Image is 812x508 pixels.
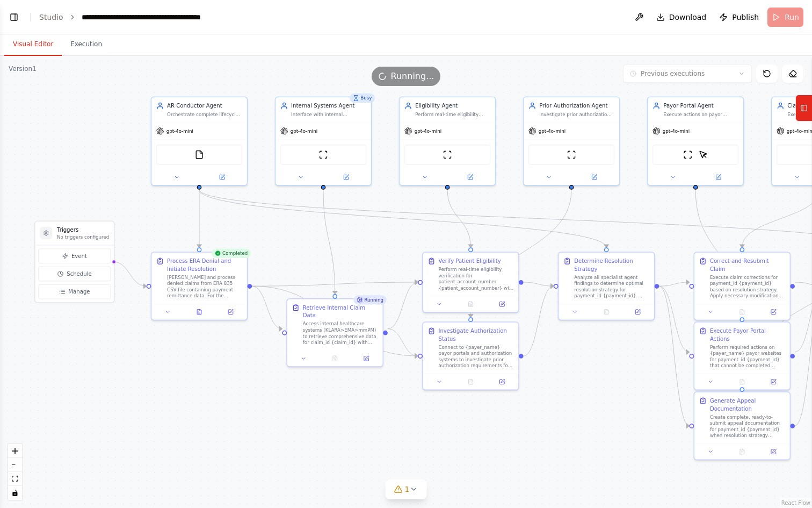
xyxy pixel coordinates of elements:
[200,173,244,182] button: Open in side panel
[167,257,242,273] div: Process ERA Denial and Initiate Resolution
[167,274,242,299] div: [PERSON_NAME] and process denied claims from ERA 835 CSV file containing payment remittance data....
[399,96,496,185] div: Eligibility AgentPerform real-time eligibility verification for patient_account_number {patient_a...
[422,321,519,390] div: Investigate Authorization StatusConnect to {payer_name} payor portals and authorization systems t...
[659,282,689,430] g: Edge from b66350b5-10db-413f-a7fd-39815bb0335c to e2e29bbd-8985-42fb-8b43-82c01ecf1090
[659,282,689,356] g: Edge from b66350b5-10db-413f-a7fd-39815bb0335c to cf26eae5-af01-4f5e-81ca-83702e544a4a
[388,278,418,333] g: Edge from 4f6ff6fc-cf37-42a3-90b7-356ff3e0c118 to fcde2336-a5ac-4e1c-b970-e19529128e20
[467,190,575,318] g: Edge from 1b181321-1915-46ca-a090-ab23a6e7177e to 176b513a-e95b-4f88-8e26-599ab85a946c
[183,307,215,317] button: View output
[539,128,565,134] span: gpt-4o-mini
[415,102,490,110] div: Eligibility Agent
[663,128,690,134] span: gpt-4o-mini
[652,8,711,27] button: Download
[39,12,243,23] nav: breadcrumb
[692,190,746,318] g: Edge from 00089c20-f6ee-4e11-9724-4cb74f73e3dc to cf26eae5-af01-4f5e-81ca-83702e544a4a
[699,150,708,159] img: ScrapeElementFromWebsiteTool
[38,249,111,263] button: Event
[489,377,516,386] button: Open in side panel
[558,252,655,320] div: Determine Resolution StrategyAnalyze all specialist agent findings to determine optimal resolutio...
[166,128,193,134] span: gpt-4o-mini
[694,391,791,460] div: Generate Appeal DocumentationCreate complete, ready-to-submit appeal documentation for payment_id...
[291,111,366,118] div: Interface with internal healthcare systems (KLARA>EMA>mmPM) to retrieve comprehensive data for cl...
[448,173,492,182] button: Open in side panel
[625,307,651,317] button: Open in side panel
[318,150,328,159] img: ScrapeWebsiteTool
[732,12,759,23] span: Publish
[291,128,317,134] span: gpt-4o-mini
[388,325,418,360] g: Edge from 4f6ff6fc-cf37-42a3-90b7-356ff3e0c118 to 176b513a-e95b-4f88-8e26-599ab85a946c
[710,397,785,412] div: Generate Appeal Documentation
[710,414,785,439] div: Create complete, ready-to-submit appeal documentation for payment_id {payment_id} when resolution...
[8,472,22,486] button: fit view
[647,96,744,185] div: Payor Portal AgentExecute actions on payor websites that lack API access for claim {claim_id}. Na...
[574,257,649,273] div: Determine Resolution Strategy
[320,190,339,294] g: Edge from fa7b1952-bc43-43dd-8f36-e185b7fa8035 to 4f6ff6fc-cf37-42a3-90b7-356ff3e0c118
[275,96,372,185] div: BusyInternal Systems AgentInterface with internal healthcare systems (KLARA>EMA>mmPM) to retrieve...
[539,102,614,110] div: Prior Authorization Agent
[710,257,785,273] div: Correct and Resubmit Claim
[524,282,554,360] g: Edge from 176b513a-e95b-4f88-8e26-599ab85a946c to b66350b5-10db-413f-a7fd-39815bb0335c
[195,190,203,248] g: Edge from 3d3202a1-e969-4686-8e7c-047b79a92550 to 5d4f907f-dd81-4f3b-9b03-c291d7b6a622
[760,307,787,317] button: Open in side panel
[623,65,752,83] button: Previous executions
[353,295,386,304] div: Running
[641,69,705,78] span: Previous executions
[454,299,487,309] button: No output available
[415,111,490,118] div: Perform real-time eligibility verification for patient_account_number {patient_account_number} wi...
[353,354,380,363] button: Open in side panel
[386,480,427,499] button: 1
[715,8,763,27] button: Publish
[57,234,109,240] p: No triggers configured
[669,12,707,23] span: Download
[167,111,242,118] div: Orchestrate complete lifecycle management of denied healthcare claims from ERA 835 remittance dat...
[781,500,810,506] a: React Flow attribution
[524,278,554,290] g: Edge from fcde2336-a5ac-4e1c-b970-e19529128e20 to b66350b5-10db-413f-a7fd-39815bb0335c
[663,111,738,118] div: Execute actions on payor websites that lack API access for claim {claim_id}. Navigate payor porta...
[760,377,787,386] button: Open in side panel
[286,298,383,367] div: RunningRetrieve Internal Claim DataAccess internal healthcare systems (KLARA>EMA>mmPM) to retriev...
[697,173,741,182] button: Open in side panel
[663,102,738,110] div: Payor Portal Agent
[38,284,111,299] button: Manage
[38,267,111,281] button: Schedule
[572,173,617,182] button: Open in side panel
[443,150,452,159] img: ScrapeWebsiteTool
[62,33,111,56] button: Execution
[324,173,368,182] button: Open in side panel
[726,307,758,317] button: No output available
[8,444,22,458] button: zoom in
[710,344,785,369] div: Perform required actions on {payer_name} payor websites for payment_id {payment_id} that cannot b...
[489,299,516,309] button: Open in side panel
[8,444,22,500] div: React Flow controls
[444,190,475,248] g: Edge from e56e685d-55e8-4e0c-bd28-cc1d2d745df0 to fcde2336-a5ac-4e1c-b970-e19529128e20
[8,486,22,500] button: toggle interactivity
[318,354,351,363] button: No output available
[438,327,513,342] div: Investigate Authorization Status
[391,70,434,83] span: Running...
[151,252,248,320] div: CompletedProcess ERA Denial and Initiate Resolution[PERSON_NAME] and process denied claims from E...
[303,321,378,346] div: Access internal healthcare systems (KLARA>EMA>mmPM) to retrieve comprehensive data for claim_id {...
[438,257,501,264] div: Verify Patient Eligibility
[726,377,758,386] button: No output available
[438,344,513,369] div: Connect to {payer_name} payor portals and authorization systems to investigate prior authorizatio...
[405,484,410,495] span: 1
[217,307,244,317] button: Open in side panel
[67,270,91,277] span: Schedule
[68,288,90,295] span: Manage
[167,102,242,110] div: AR Conductor Agent
[567,150,576,159] img: ScrapeWebsiteTool
[8,458,22,472] button: zoom out
[252,278,418,290] g: Edge from 5d4f907f-dd81-4f3b-9b03-c291d7b6a622 to fcde2336-a5ac-4e1c-b970-e19529128e20
[4,33,62,56] button: Visual Editor
[523,96,620,185] div: Prior Authorization AgentInvestigate prior authorization requirements and status for claim_id {cl...
[303,304,378,319] div: Retrieve Internal Claim Data
[57,226,109,234] h3: Triggers
[34,221,114,303] div: TriggersNo triggers configuredEventScheduleManage
[694,252,791,320] div: Correct and Resubmit ClaimExecute claim corrections for payment_id {payment_id} based on resoluti...
[590,307,623,317] button: No output available
[683,150,692,159] img: ScrapeWebsiteTool
[726,447,758,456] button: No output available
[539,111,614,118] div: Investigate prior authorization requirements and status for claim_id {claim_id} with payer {payer...
[195,190,611,248] g: Edge from 3d3202a1-e969-4686-8e7c-047b79a92550 to b66350b5-10db-413f-a7fd-39815bb0335c
[291,102,366,110] div: Internal Systems Agent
